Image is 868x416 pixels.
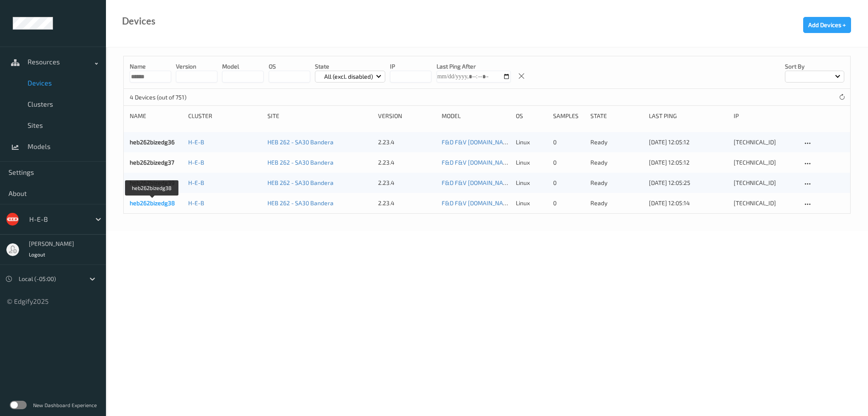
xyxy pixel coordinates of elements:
div: [DATE] 12:05:25 [649,179,728,187]
a: HEB 262 - SA30 Bandera [267,199,334,207]
p: 4 Devices (out of 751) [130,93,193,102]
div: Name [130,112,182,120]
a: H-E-B [188,159,204,166]
p: Sort by [785,62,844,71]
a: H-E-B [188,179,204,186]
p: ready [590,158,643,167]
a: heb262bizedg37 [130,159,174,166]
div: 2.23.4 [378,199,436,207]
div: 0 [553,179,584,187]
div: [TECHNICAL_ID] [734,138,796,146]
div: version [378,112,436,120]
div: Devices [122,17,156,25]
div: Model [442,112,510,120]
a: heb262bizedg39 [130,179,175,186]
p: ready [590,179,643,187]
div: [DATE] 12:05:14 [649,199,728,207]
p: OS [269,62,310,71]
p: Last Ping After [437,62,511,71]
p: ready [590,199,643,207]
a: HEB 262 - SA30 Bandera [267,159,334,166]
a: heb262bizedg36 [130,138,175,146]
a: F&D F&V [DOMAIN_NAME] [DATE] 16:30 [442,199,548,207]
div: 0 [553,158,584,167]
div: ip [734,112,796,120]
p: linux [516,138,547,146]
p: All (excl. disabled) [321,72,376,81]
div: [TECHNICAL_ID] [734,179,796,187]
div: Cluster [188,112,262,120]
div: OS [516,112,547,120]
a: H-E-B [188,199,204,207]
p: linux [516,199,547,207]
p: Name [130,62,171,71]
div: Site [267,112,372,120]
a: HEB 262 - SA30 Bandera [267,138,334,146]
a: F&D F&V [DOMAIN_NAME] [DATE] 16:30 [442,138,548,146]
p: linux [516,158,547,167]
p: IP [390,62,431,71]
p: ready [590,138,643,146]
div: [TECHNICAL_ID] [734,158,796,167]
div: 2.23.4 [378,158,436,167]
a: heb262bizedg38 [130,199,175,207]
p: State [315,62,386,71]
div: 0 [553,138,584,146]
p: linux [516,179,547,187]
a: F&D F&V [DOMAIN_NAME] [DATE] 16:30 [442,179,548,186]
div: State [590,112,643,120]
div: [DATE] 12:05:12 [649,158,728,167]
div: 2.23.4 [378,179,436,187]
div: 0 [553,199,584,207]
div: 2.23.4 [378,138,436,146]
div: Last Ping [649,112,728,120]
div: [TECHNICAL_ID] [734,199,796,207]
a: H-E-B [188,138,204,146]
p: version [176,62,217,71]
a: F&D F&V [DOMAIN_NAME] [DATE] 16:30 [442,159,548,166]
div: [DATE] 12:05:12 [649,138,728,146]
p: model [222,62,264,71]
a: HEB 262 - SA30 Bandera [267,179,334,186]
button: Add Devices + [803,17,851,33]
div: Samples [553,112,584,120]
